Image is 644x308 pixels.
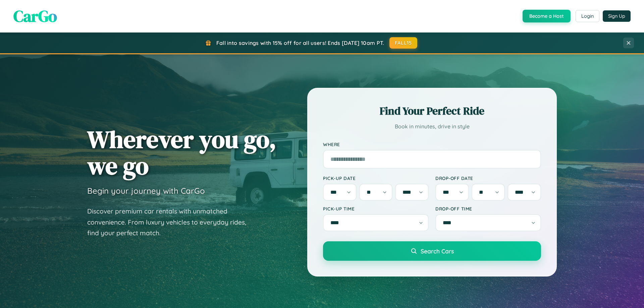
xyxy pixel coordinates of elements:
span: CarGo [13,5,57,27]
label: Drop-off Time [435,206,541,211]
h2: Find Your Perfect Ride [323,104,541,118]
h1: Wherever you go, we go [87,126,276,179]
button: Sign Up [603,10,631,22]
button: Login [576,10,599,22]
button: Search Cars [323,241,541,261]
label: Pick-up Date [323,175,429,181]
span: Search Cars [421,247,454,255]
label: Pick-up Time [323,206,429,211]
button: FALL15 [389,37,418,49]
label: Where [323,141,541,147]
h3: Begin your journey with CarGo [87,186,205,196]
button: Become a Host [523,10,571,22]
p: Discover premium car rentals with unmatched convenience. From luxury vehicles to everyday rides, ... [87,206,255,239]
p: Book in minutes, drive in style [323,122,541,131]
span: Fall into savings with 15% off for all users! Ends [DATE] 10am PT. [216,40,384,46]
label: Drop-off Date [435,175,541,181]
